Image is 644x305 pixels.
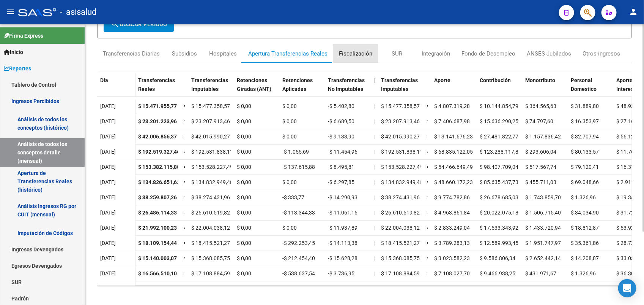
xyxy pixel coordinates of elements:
[328,103,354,109] span: -$ 5.402,80
[97,72,135,104] datatable-header-cell: Día
[427,255,430,261] span: =
[427,286,430,292] span: =
[191,77,228,92] span: Transferencias Imputables
[434,133,473,140] span: $ 13.141.676,23
[480,103,518,109] span: $ 10.144.854,79
[110,21,167,28] span: Buscar Período
[571,149,599,155] span: $ 80.133,57
[100,179,116,185] span: [DATE]
[100,149,116,155] span: [DATE]
[282,77,313,92] span: Retenciones Aplicadas
[234,72,279,104] datatable-header-cell: Retenciones Giradas (ANT)
[525,255,561,261] span: $ 2.652.442,14
[431,72,477,104] datatable-header-cell: Aporte
[381,149,423,155] span: $ 192.531.838,11
[480,194,518,200] span: $ 26.678.685,03
[138,103,177,109] span: $ 15.471.955,77
[138,164,180,170] span: $ 153.382.115,80
[616,77,639,92] span: Aporte Intereses
[138,225,177,231] span: $ 21.992.100,23
[237,194,251,200] span: $ 0,00
[480,164,518,170] span: $ 98.407.709,04
[525,179,556,185] span: $ 455.711,03
[568,72,613,104] datatable-header-cell: Personal Domestico
[328,164,354,170] span: -$ 8.495,81
[381,270,420,276] span: $ 17.108.884,59
[339,49,372,58] div: Fiscalización
[583,49,620,58] div: Otros ingresos
[191,179,233,185] span: $ 134.832.949,48
[434,240,470,246] span: $ 3.789.283,13
[282,103,297,109] span: $ 0,00
[571,179,599,185] span: $ 69.048,66
[422,49,450,58] div: Integración
[184,225,187,231] span: =
[184,286,187,292] span: =
[571,240,599,246] span: $ 35.361,86
[282,149,309,155] span: -$ 1.055,69
[378,72,424,104] datatable-header-cell: Transferencias Imputables
[525,133,561,140] span: $ 1.157.836,42
[381,118,420,124] span: $ 23.207.913,46
[184,118,187,124] span: =
[184,194,187,200] span: =
[237,255,251,261] span: $ 0,00
[525,225,561,231] span: $ 1.433.720,94
[381,286,420,292] span: $ 11.616.580,72
[373,133,375,140] span: |
[100,194,116,200] span: [DATE]
[191,210,230,216] span: $ 26.610.519,82
[6,7,15,16] mat-icon: menu
[480,77,511,83] span: Contribución
[282,194,304,200] span: -$ 333,77
[138,194,177,200] span: $ 38.259.807,26
[184,210,187,216] span: =
[100,164,116,170] span: [DATE]
[191,164,233,170] span: $ 153.528.227,49
[571,77,597,92] span: Personal Domestico
[138,149,180,155] span: $ 192.519.327,46
[135,72,181,104] datatable-header-cell: Transferencias Reales
[434,225,470,231] span: $ 2.833.249,04
[373,194,375,200] span: |
[191,149,233,155] span: $ 192.531.838,11
[480,133,518,140] span: $ 27.481.822,77
[373,270,375,276] span: |
[138,270,177,276] span: $ 16.566.510,10
[138,210,177,216] span: $ 26.486.114,33
[191,255,230,261] span: $ 15.368.085,75
[434,179,473,185] span: $ 48.660.172,23
[237,286,251,292] span: $ 0,00
[434,286,470,292] span: $ 3.322.840,60
[427,103,430,109] span: =
[282,179,297,185] span: $ 0,00
[328,194,357,200] span: -$ 14.290,93
[525,210,561,216] span: $ 1.506.715,40
[373,179,375,185] span: |
[571,194,596,200] span: $ 1.326,96
[370,72,378,104] datatable-header-cell: |
[527,49,571,58] div: ANSES Jubilados
[237,164,251,170] span: $ 0,00
[373,77,375,83] span: |
[184,103,187,109] span: =
[427,133,430,140] span: =
[328,255,357,261] span: -$ 15.628,28
[100,103,116,109] span: [DATE]
[237,133,251,140] span: $ 0,00
[477,72,522,104] datatable-header-cell: Contribución
[328,270,354,276] span: -$ 3.736,95
[100,118,116,124] span: [DATE]
[237,240,251,246] span: $ 0,00
[427,270,430,276] span: =
[461,49,515,58] div: Fondo de Desempleo
[60,4,96,21] span: - asisalud
[4,48,23,56] span: Inicio
[100,240,116,246] span: [DATE]
[237,270,251,276] span: $ 0,00
[184,255,187,261] span: =
[138,240,177,246] span: $ 18.109.154,44
[328,118,354,124] span: -$ 6.689,50
[427,210,430,216] span: =
[525,164,556,170] span: $ 517.567,74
